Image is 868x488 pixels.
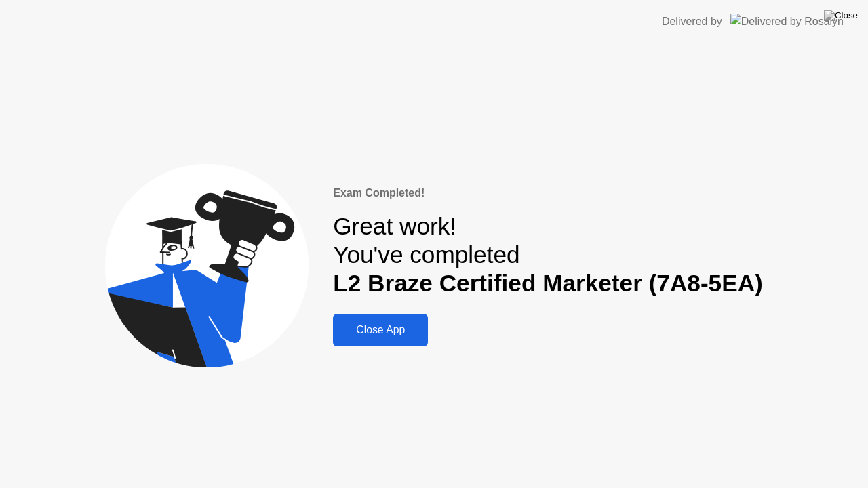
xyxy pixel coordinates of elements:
[337,324,424,336] div: Close App
[824,10,858,21] img: Close
[730,14,844,29] img: Delivered by Rosalyn
[333,314,428,346] button: Close App
[333,212,763,298] div: Great work! You've completed
[333,270,763,296] b: L2 Braze Certified Marketer (7A8-5EA)
[333,185,763,201] div: Exam Completed!
[662,14,722,30] div: Delivered by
